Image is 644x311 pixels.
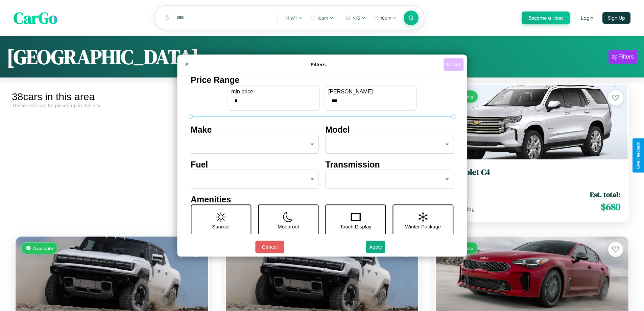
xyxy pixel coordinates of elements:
span: $ 680 [601,200,620,214]
button: 9/1 [280,13,306,23]
a: Chevrolet C42016 [444,168,620,184]
h4: Filters [193,62,444,67]
span: 9 / 1 [290,15,297,21]
label: [PERSON_NAME] [328,89,413,95]
span: 10am [380,15,391,21]
p: Touch Display [340,222,371,231]
h4: Fuel [191,160,319,170]
h3: Chevrolet C4 [444,168,620,177]
p: Moonroof [278,222,299,231]
h4: Transmission [326,160,454,170]
span: Est. total: [590,190,620,199]
button: Filters [609,50,637,64]
span: Available [33,245,53,251]
h4: Make [191,125,319,135]
button: 10am [370,13,400,23]
p: - [321,93,323,102]
span: / day [460,205,475,212]
div: 38 cars in this area [12,91,212,103]
div: These cars can be picked up in this city. [12,103,212,108]
button: Login [575,12,599,24]
p: Sunroof [212,222,230,231]
h4: Model [326,125,454,135]
button: Apply [366,241,385,253]
button: Sign Up [602,12,630,24]
h4: Amenities [191,195,453,204]
h4: Price Range [191,75,453,85]
h1: [GEOGRAPHIC_DATA] [7,43,199,71]
button: Become a Host [522,12,570,24]
button: 9/5 [343,13,369,23]
span: 9 / 5 [353,15,360,21]
button: 10am [307,13,337,23]
button: Cancel [255,241,284,253]
span: 10am [317,15,328,21]
p: Winter Package [405,222,441,231]
label: min price [231,89,316,95]
button: Reset [444,58,463,71]
div: Filters [618,53,634,60]
span: CarGo [14,7,57,29]
div: Give Feedback [636,142,641,169]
